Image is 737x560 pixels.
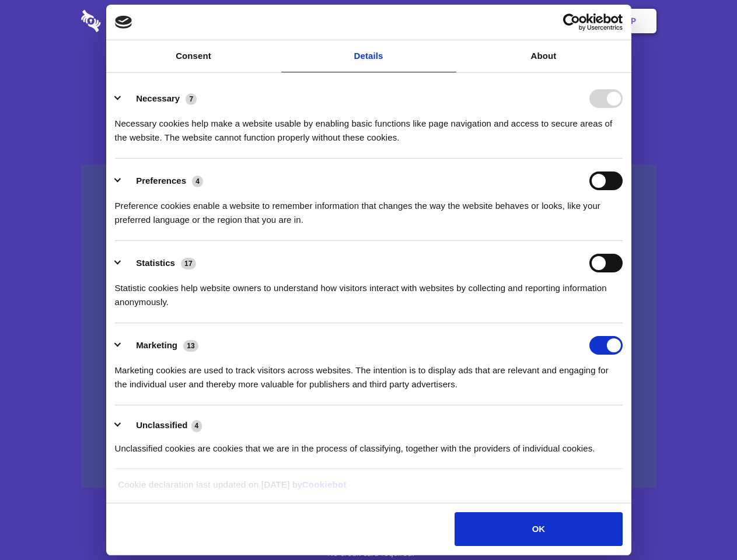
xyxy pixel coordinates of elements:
button: OK [455,512,622,546]
span: 4 [191,420,202,432]
div: Preference cookies enable a website to remember information that changes the way the website beha... [115,190,623,227]
a: Consent [106,40,281,72]
label: Statistics [136,258,175,268]
button: Necessary (7) [115,89,204,108]
span: 7 [186,93,197,105]
label: Marketing [136,340,177,350]
a: About [456,40,631,72]
a: Wistia video thumbnail [81,164,656,488]
label: Necessary [136,93,180,103]
button: Statistics (17) [115,254,204,272]
a: Usercentrics Cookiebot - opens in a new window [521,13,623,31]
h1: Eliminate Slack Data Loss. [81,52,656,94]
div: Marketing cookies are used to track visitors across websites. The intention is to display ads tha... [115,355,623,391]
a: Cookiebot [302,480,347,489]
button: Unclassified (4) [115,418,209,433]
button: Preferences (4) [115,171,211,190]
span: 4 [192,176,203,187]
div: Statistic cookies help website owners to understand how visitors interact with websites by collec... [115,272,623,309]
label: Preferences [136,176,186,185]
a: Details [281,40,456,72]
div: Cookie declaration last updated on [DATE] by [109,478,628,501]
span: 13 [183,340,198,352]
iframe: Drift Widget Chat Controller [679,502,723,546]
h4: Auto-redaction of sensitive data, encrypted data sharing and self-destructing private chats. Shar... [81,106,656,145]
span: 17 [181,258,196,269]
a: Pricing [343,3,393,39]
button: Marketing (13) [115,336,206,355]
div: Unclassified cookies are cookies that we are in the process of classifying, together with the pro... [115,433,623,456]
img: logo-wordmark-white-trans-d4663122ce5f474addd5e946df7df03e33cb6a1c49d2221995e7729f52c070b2.svg [81,10,181,32]
a: Contact [473,3,527,39]
div: Necessary cookies help make a website usable by enabling basic functions like page navigation and... [115,108,623,145]
a: Login [529,3,580,39]
img: logo [115,16,132,29]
